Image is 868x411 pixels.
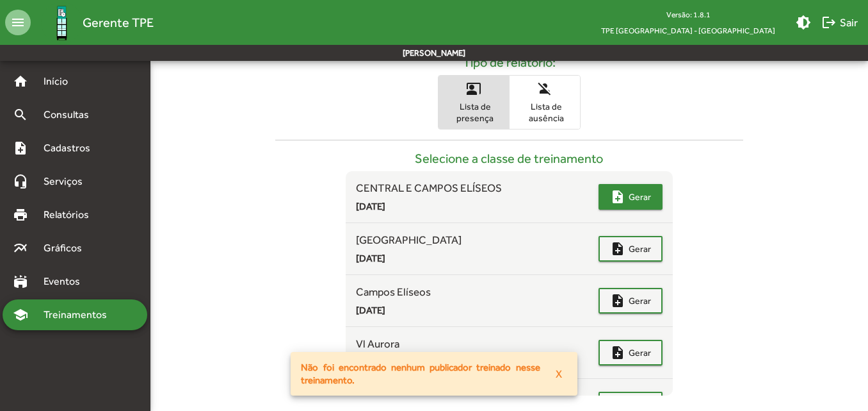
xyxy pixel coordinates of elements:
span: TPE [GEOGRAPHIC_DATA] - [GEOGRAPHIC_DATA] [591,22,785,38]
span: Gerente TPE [83,12,154,33]
mat-icon: note_add [610,293,625,308]
mat-icon: menu [5,10,31,35]
span: Cadastros [36,140,107,156]
span: X [556,362,562,385]
button: X [545,362,572,385]
span: Consultas [36,107,106,122]
span: Eventos [36,274,97,289]
span: Lista de presença [442,101,506,124]
span: Sair [821,11,858,34]
mat-icon: home [13,74,28,89]
mat-icon: note_add [610,345,625,360]
mat-icon: brightness_medium [796,15,811,30]
span: Gerar [629,185,651,208]
mat-icon: person_off [537,81,552,96]
mat-icon: print [13,207,28,222]
span: Não foi encontrado nenhum publicador treinado nesse treinamento. [301,361,540,387]
span: Início [36,74,86,89]
mat-icon: stadium [13,274,28,289]
mat-icon: co_present [466,81,481,96]
span: Serviços [36,174,100,189]
span: Gerar [629,289,651,312]
h5: Tipo de relatório: [161,55,858,70]
span: Gerar [629,237,651,260]
img: Logo [41,2,83,44]
span: CENTRAL E CAMPOS ELÍSEOS [356,180,599,197]
span: [DATE] [356,199,599,214]
mat-icon: school [13,307,28,323]
span: Treinamentos [36,307,122,323]
span: [DATE] [356,303,599,318]
span: [DATE] [356,251,599,266]
span: Campos Elíseos [356,284,599,301]
mat-icon: note_add [13,140,28,156]
span: Gráficos [36,240,99,256]
button: Gerar [599,184,663,210]
h5: Selecione a classe de treinamento [275,151,743,166]
div: Versão: 1.8.1 [591,6,785,22]
mat-icon: search [13,107,28,122]
button: Lista de presença [438,76,509,129]
span: Lista de ausência [513,101,577,124]
mat-icon: note_add [610,241,625,256]
button: Sair [816,11,863,34]
mat-icon: note_add [610,189,625,205]
span: Relatórios [36,207,106,222]
button: Gerar [599,288,663,314]
button: Gerar [599,340,663,365]
mat-icon: multiline_chart [13,240,28,256]
button: Gerar [599,236,663,262]
mat-icon: logout [821,15,837,30]
span: Gerar [629,341,651,364]
button: Lista de ausência [510,76,580,129]
span: [GEOGRAPHIC_DATA] [356,232,599,249]
a: Gerente TPE [31,2,154,44]
mat-icon: headset_mic [13,174,28,189]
